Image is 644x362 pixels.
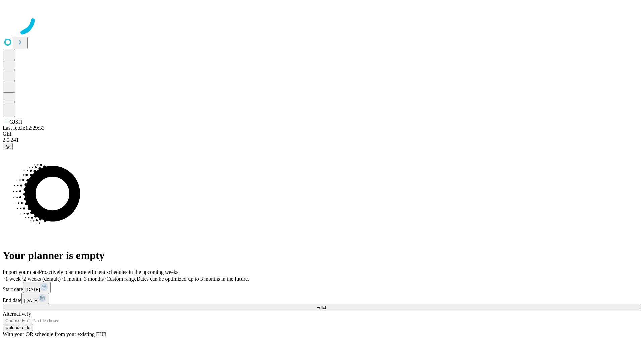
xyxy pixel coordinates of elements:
[3,304,641,311] button: Fetch
[39,269,180,275] span: Proactively plan more efficient schedules in the upcoming weeks.
[3,137,641,143] div: 2.0.241
[3,293,641,304] div: End date
[23,282,51,293] button: [DATE]
[3,331,107,337] span: With your OR schedule from your existing EHR
[316,305,327,310] span: Fetch
[3,143,13,150] button: @
[26,287,40,292] span: [DATE]
[3,269,39,275] span: Import your data
[3,282,641,293] div: Start date
[84,276,104,282] span: 3 months
[63,276,81,282] span: 1 month
[3,324,33,331] button: Upload a file
[5,144,10,149] span: @
[137,276,249,282] span: Dates can be optimized up to 3 months in the future.
[106,276,136,282] span: Custom range
[9,119,22,125] span: GJSH
[5,276,21,282] span: 1 week
[23,276,61,282] span: 2 weeks (default)
[24,298,38,303] span: [DATE]
[3,125,45,131] span: Last fetch: 12:29:33
[3,131,641,137] div: GEI
[3,311,31,317] span: Alternatively
[21,293,49,304] button: [DATE]
[3,249,641,262] h1: Your planner is empty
